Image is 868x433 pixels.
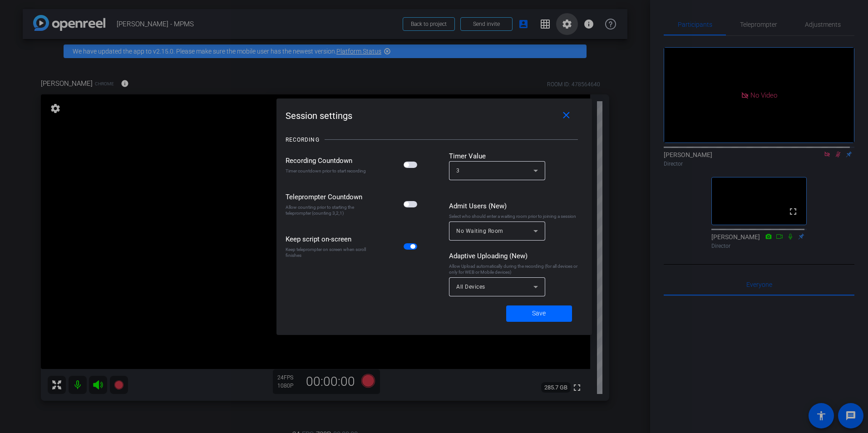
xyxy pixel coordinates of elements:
openreel-title-line: RECORDING [286,128,583,151]
div: Keep script on-screen [286,234,370,244]
div: Allow counting prior to starting the teleprompter (counting 3,2,1) [286,204,370,216]
span: All Devices [456,284,485,290]
div: Keep teleprompter on screen when scroll finishes [286,246,370,258]
button: Save [506,305,572,322]
div: Teleprompter Countdown [286,192,370,202]
div: Recording Countdown [286,156,370,166]
span: Save [532,309,546,318]
div: Timer Value [449,151,583,161]
div: Timer countdown prior to start recording [286,168,370,174]
div: Select who should enter a waiting room prior to joining a session [449,213,583,219]
div: Adaptive Uploading (New) [449,251,583,261]
span: No Waiting Room [456,228,503,234]
div: Session settings [286,108,583,124]
span: 3 [456,167,460,174]
div: Admit Users (New) [449,201,583,211]
div: RECORDING [286,135,320,144]
div: Allow Upload automatically during the recording (for all devices or only for WEB or Mobile devices) [449,263,583,275]
mat-icon: close [561,110,572,121]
